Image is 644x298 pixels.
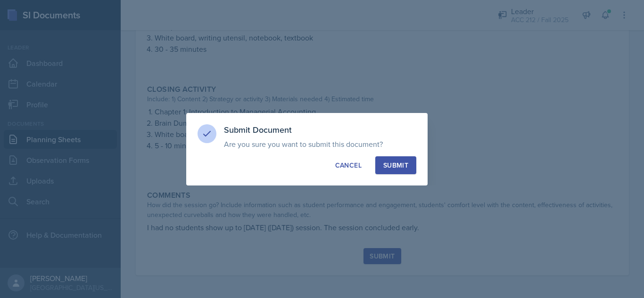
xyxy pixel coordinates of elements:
[383,161,408,170] div: Submit
[224,124,416,136] h3: Submit Document
[335,161,362,170] div: Cancel
[327,156,370,174] button: Cancel
[224,139,416,149] p: Are you sure you want to submit this document?
[375,156,416,174] button: Submit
